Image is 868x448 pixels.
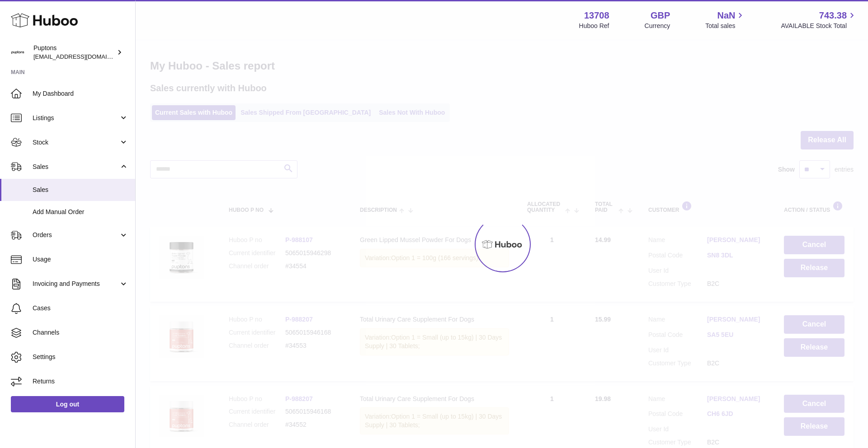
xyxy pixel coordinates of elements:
[33,231,119,239] span: Orders
[11,396,124,412] a: Log out
[705,22,745,30] span: Total sales
[781,22,857,30] span: AVAILABLE Stock Total
[33,328,128,337] span: Channels
[33,138,119,147] span: Stock
[33,114,119,122] span: Listings
[819,9,847,22] span: 743.38
[33,255,128,264] span: Usage
[717,9,735,22] span: NaN
[584,9,609,22] strong: 13708
[33,208,128,216] span: Add Manual Order
[705,9,745,30] a: NaN Total sales
[33,353,128,361] span: Settings
[33,280,119,288] span: Invoicing and Payments
[33,163,119,171] span: Sales
[33,89,128,98] span: My Dashboard
[33,186,128,194] span: Sales
[33,304,128,313] span: Cases
[645,22,670,30] div: Currency
[651,9,670,22] strong: GBP
[579,22,609,30] div: Huboo Ref
[33,44,115,61] div: Puptons
[11,46,24,59] img: hello@puptons.com
[33,377,128,386] span: Returns
[33,53,133,60] span: [EMAIL_ADDRESS][DOMAIN_NAME]
[781,9,857,30] a: 743.38 AVAILABLE Stock Total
